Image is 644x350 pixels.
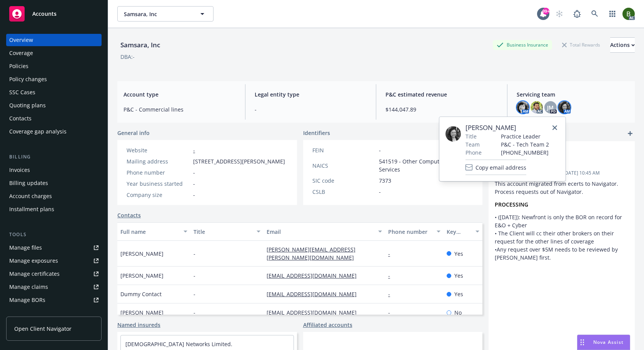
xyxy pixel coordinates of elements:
span: Servicing team [517,90,629,98]
a: Named insureds [117,321,160,329]
div: Invoices [9,164,30,176]
div: SIC code [312,177,376,185]
a: [EMAIL_ADDRESS][DOMAIN_NAME] [267,309,363,316]
div: SSC Cases [9,86,35,98]
span: [PERSON_NAME] [120,250,164,258]
div: Total Rewards [558,40,604,50]
span: $144,047.89 [385,105,498,113]
div: Coverage [9,47,33,59]
div: Company size [127,191,190,199]
span: Yes [454,272,463,280]
img: employee photo [445,126,461,142]
div: Drag to move [577,335,587,350]
a: Manage exposures [6,255,102,267]
div: Website [127,146,190,154]
div: Phone number [127,168,190,177]
span: P&C - Commercial lines [123,105,236,113]
button: Full name [117,222,190,241]
div: Mailing address [127,157,190,165]
a: [EMAIL_ADDRESS][DOMAIN_NAME] [267,290,363,298]
span: - [194,290,195,298]
span: - [193,168,195,177]
span: Yes [454,290,463,298]
span: JM [547,103,554,112]
a: Billing updates [6,177,102,189]
span: Open Client Navigator [14,325,72,333]
a: Switch app [605,6,620,22]
a: Search [587,6,602,22]
div: 99+ [542,8,549,15]
div: Billing [6,153,102,161]
a: Coverage [6,47,102,59]
div: Quoting plans [9,99,46,112]
span: P&C - Tech Team 2 [501,140,549,148]
a: add [626,129,635,138]
img: photo [517,101,529,113]
img: photo [531,101,543,113]
div: Year business started [127,180,190,188]
a: - [388,290,396,298]
a: Affiliated accounts [303,321,352,329]
span: [PERSON_NAME] [120,308,164,317]
div: Policy changes [9,73,47,85]
span: - [379,188,381,196]
span: Accounts [32,11,57,17]
a: [DEMOGRAPHIC_DATA] Networks Limited. [125,340,232,348]
div: Full name [120,228,179,236]
div: Manage claims [9,281,48,293]
span: - [193,180,195,188]
button: Actions [610,37,635,53]
button: Samsara, Inc [117,6,214,22]
div: Billing updates [9,177,48,189]
span: Account type [123,90,236,98]
span: 541519 - Other Computer Related Services [379,157,474,173]
a: - [388,309,396,316]
span: Yes [454,250,463,258]
a: Policy changes [6,73,102,85]
div: Key contact [447,228,471,236]
a: Contacts [6,112,102,125]
p: This account migrated from ecerts to Navigator. Process requests out of Navigator. [495,180,629,196]
span: - [194,250,195,258]
span: - [193,191,195,199]
button: Key contact [444,222,482,241]
div: Business Insurance [493,40,552,50]
span: Phone [465,148,482,157]
div: Samsara, Inc [117,40,163,50]
div: Installment plans [9,203,54,215]
span: P&C estimated revenue [385,90,498,98]
div: Policies [9,60,28,72]
a: Report a Bug [569,6,585,22]
div: Certificates of InsuranceCertificatesUpdatedby [PERSON_NAME] on [DATE] 10:45 AMThis account migra... [489,141,635,268]
a: Accounts [6,3,102,25]
a: Invoices [6,164,102,176]
button: Title [190,222,264,241]
a: SSC Cases [6,86,102,98]
div: Account charges [9,190,52,202]
button: Email [264,222,385,241]
div: Manage certificates [9,268,60,280]
div: Tools [6,231,102,238]
a: - [388,250,396,257]
span: Title [465,132,477,140]
button: Phone number [385,222,444,241]
span: Nova Assist [593,339,624,345]
div: Actions [610,38,635,52]
div: Overview [9,34,33,46]
a: Overview [6,34,102,46]
a: Installment plans [6,203,102,215]
span: Team [465,140,480,148]
span: - [255,105,367,113]
div: Title [194,228,252,236]
a: Quoting plans [6,99,102,112]
div: Coverage gap analysis [9,125,67,138]
a: Manage files [6,242,102,254]
p: • ([DATE]): Newfront is only the BOR on record for E&O + Cyber • The Client will cc their other b... [495,213,629,262]
div: Manage BORs [9,294,45,306]
span: - [194,272,195,280]
div: Contacts [9,112,32,125]
a: Start snowing [552,6,567,22]
span: Samsara, Inc [124,10,190,18]
strong: PROCESSING [495,201,528,208]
